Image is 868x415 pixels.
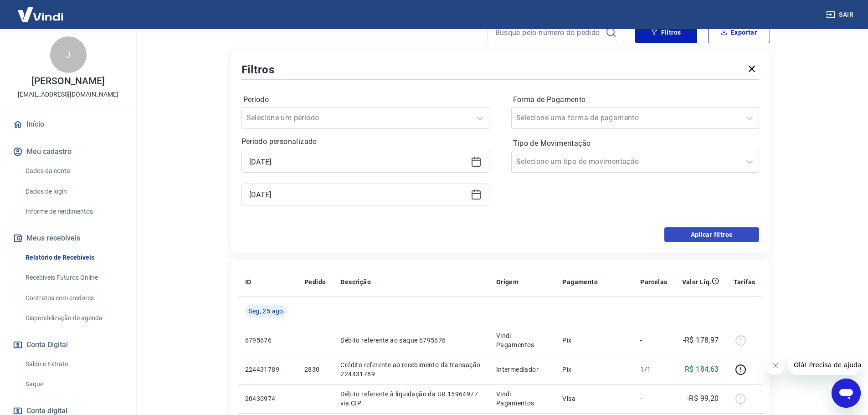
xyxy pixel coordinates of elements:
a: Recebíveis Futuros Online [22,268,125,287]
p: Débito referente ao saque 6795676 [340,336,482,345]
input: Data final [249,188,467,201]
a: Informe de rendimentos [22,202,125,221]
p: Origem [496,277,519,287]
input: Busque pelo número do pedido [495,26,602,39]
a: Início [11,114,125,134]
p: 20430974 [245,394,290,403]
a: Dados da conta [22,162,125,180]
p: -R$ 99,20 [687,393,719,404]
p: Débito referente à liquidação da UR 15964977 via CIP [340,389,482,408]
p: - [640,336,667,345]
p: - [640,394,667,403]
h5: Filtros [241,62,275,77]
p: 6795676 [245,336,290,345]
span: Seg, 25 ago [249,307,283,316]
p: Vindi Pagamentos [496,331,548,349]
a: Disponibilização de agenda [22,309,125,328]
a: Relatório de Recebíveis [22,248,125,267]
button: Sair [824,6,857,23]
img: Vindi [11,0,70,28]
label: Período [243,94,488,105]
button: Meu cadastro [11,142,125,162]
p: [PERSON_NAME] [31,77,104,86]
button: Meus recebíveis [11,228,125,248]
p: Crédito referente ao recebimento da transação 224431789 [340,360,482,379]
iframe: Mensagem da empresa [788,355,861,375]
iframe: Fechar mensagem [766,357,785,375]
p: Pagamento [562,277,598,287]
p: Descrição [340,277,371,287]
p: [EMAIL_ADDRESS][DOMAIN_NAME] [18,90,118,99]
a: Saque [22,375,125,394]
p: Parcelas [640,277,667,287]
p: Pedido [304,277,326,287]
p: Valor Líq. [682,277,712,287]
p: 2830 [304,365,326,374]
a: Contratos com credores [22,289,125,307]
a: Dados de login [22,182,125,201]
label: Forma de Pagamento [513,94,757,105]
button: Exportar [708,21,770,43]
p: Período personalizado [241,136,489,147]
a: Saldo e Extrato [22,355,125,374]
p: 224431789 [245,365,290,374]
p: R$ 184,63 [685,364,719,375]
p: Pix [562,365,626,374]
p: ID [245,277,252,287]
p: Vindi Pagamentos [496,389,548,408]
p: Visa [562,394,626,403]
p: Pix [562,336,626,345]
iframe: Botão para abrir a janela de mensagens [832,379,861,408]
button: Filtros [635,21,697,43]
label: Tipo de Movimentação [513,138,757,149]
p: Tarifas [734,277,755,287]
p: Intermediador [496,365,548,374]
div: J [50,36,87,73]
button: Aplicar filtros [664,227,759,242]
button: Conta Digital [11,335,125,355]
span: Olá! Precisa de ajuda? [5,6,77,14]
p: 1/1 [640,365,667,374]
p: -R$ 178,97 [683,335,719,346]
input: Data inicial [249,155,467,169]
